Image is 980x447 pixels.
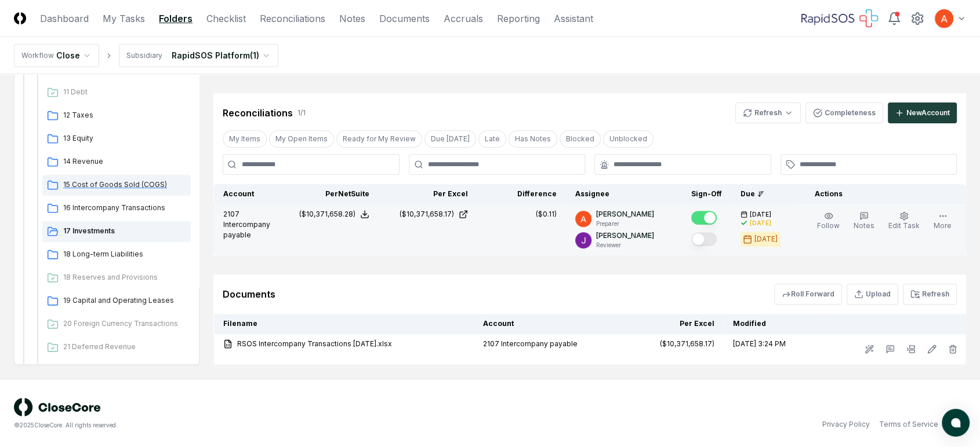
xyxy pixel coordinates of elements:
span: 18 Long-term Liabilities [63,249,186,259]
div: Workflow [21,50,54,61]
nav: breadcrumb [14,44,278,67]
div: [DATE] [750,219,771,228]
span: 16 Intercompany Transactions [63,203,186,213]
a: Reconciliations [260,12,325,25]
button: atlas-launcher [942,409,970,437]
div: Account [223,189,271,199]
th: Account [474,314,620,334]
button: My Items [223,130,267,148]
img: Logo [14,12,26,24]
div: 1 / 1 [297,108,306,118]
a: Folders [159,12,193,25]
button: Edit Task [886,209,922,233]
button: Ready for My Review [336,130,422,148]
img: ACg8ocKTC56tjQR6-o9bi8poVV4j_qMfO6M0RniyL9InnBgkmYdNig=s96-c [575,232,591,248]
a: 15 Cost of Goods Sold (COGS) [42,175,191,196]
th: Filename [214,314,474,334]
a: Accruals [444,12,483,25]
button: Completeness [805,102,883,123]
div: © 2025 CloseCore. All rights reserved. [14,421,490,430]
button: Unblocked [603,130,654,148]
div: ($10,371,658.17) [660,339,714,349]
button: Follow [815,209,842,233]
button: Upload [847,284,898,305]
div: Subsidiary [126,50,162,61]
div: 2107 Intercompany payable [483,339,611,349]
button: Due Today [424,130,476,148]
span: [DATE] [750,210,771,219]
img: ACg8ocK3mdmu6YYpaRl40uhUUGu9oxSxFSb1vbjsnEih2JuwAH1PGA=s96-c [935,9,953,28]
th: Assignee [566,184,682,204]
a: 20 Foreign Currency Transactions [42,314,191,335]
div: Reconciliations [223,106,293,120]
button: Roll Forward [774,284,842,305]
img: RapidSOS logo [801,9,878,28]
button: NewAccount [888,102,957,123]
span: 2107 [223,210,239,218]
a: 16 Intercompany Transactions [42,198,191,219]
p: Reviewer [596,241,654,250]
a: Assistant [554,12,593,25]
button: Notes [851,209,877,233]
a: Terms of Service [879,419,938,430]
img: ACg8ocK3mdmu6YYpaRl40uhUUGu9oxSxFSb1vbjsnEih2JuwAH1PGA=s96-c [575,211,591,227]
div: ($10,371,658.17) [400,209,454,219]
th: Difference [477,184,566,204]
span: 12 Taxes [63,110,186,120]
span: 21 Deferred Revenue [63,342,186,352]
button: Late [478,130,506,148]
span: 15 Cost of Goods Sold (COGS) [63,179,186,190]
div: Due [741,189,787,199]
td: [DATE] 3:24 PM [724,334,816,365]
a: 18 Reserves and Provisions [42,268,191,288]
button: Mark complete [691,232,717,246]
div: ($10,371,658.28) [299,209,355,219]
a: Reporting [497,12,540,25]
th: Per Excel [619,314,724,334]
button: My Open Items [269,130,334,148]
span: 17 Investments [63,226,186,236]
div: Documents [223,287,275,301]
th: Modified [724,314,816,334]
a: 19 Capital and Operating Leases [42,291,191,312]
button: Refresh [735,102,801,123]
button: Blocked [560,130,601,148]
span: 20 Foreign Currency Transactions [63,318,186,329]
span: 18 Reserves and Provisions [63,272,186,283]
a: Dashboard [40,12,89,25]
img: logo [14,398,101,416]
button: Refresh [903,284,957,305]
span: 13 Equity [63,133,186,144]
a: 14 Revenue [42,152,191,173]
a: RSOS Intercompany Transactions [DATE].xlsx [223,339,464,349]
a: 13 Equity [42,129,191,149]
div: ($0.11) [536,209,557,219]
span: 19 Capital and Operating Leases [63,295,186,306]
a: 21 Deferred Revenue [42,337,191,358]
div: Actions [805,189,957,199]
button: More [931,209,954,233]
a: 17 Investments [42,221,191,242]
span: Follow [817,221,840,230]
a: 18 Long-term Liabilities [42,244,191,265]
a: ($10,371,658.17) [388,209,468,219]
p: Preparer [596,219,654,228]
a: Notes [339,12,365,25]
a: Documents [379,12,430,25]
span: Intercompany payable [223,220,270,239]
a: Checklist [206,12,246,25]
button: Mark complete [691,211,717,225]
a: 22 R&D Expenses [42,360,191,381]
a: 12 Taxes [42,105,191,126]
span: Notes [854,221,874,230]
th: Per NetSuite [280,184,379,204]
a: My Tasks [103,12,145,25]
th: Sign-Off [682,184,731,204]
p: [PERSON_NAME] [596,209,654,219]
span: Edit Task [888,221,920,230]
p: [PERSON_NAME] [596,230,654,241]
a: Privacy Policy [822,419,870,430]
span: 11 Debt [63,87,186,97]
div: New Account [906,108,950,118]
th: Per Excel [379,184,477,204]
